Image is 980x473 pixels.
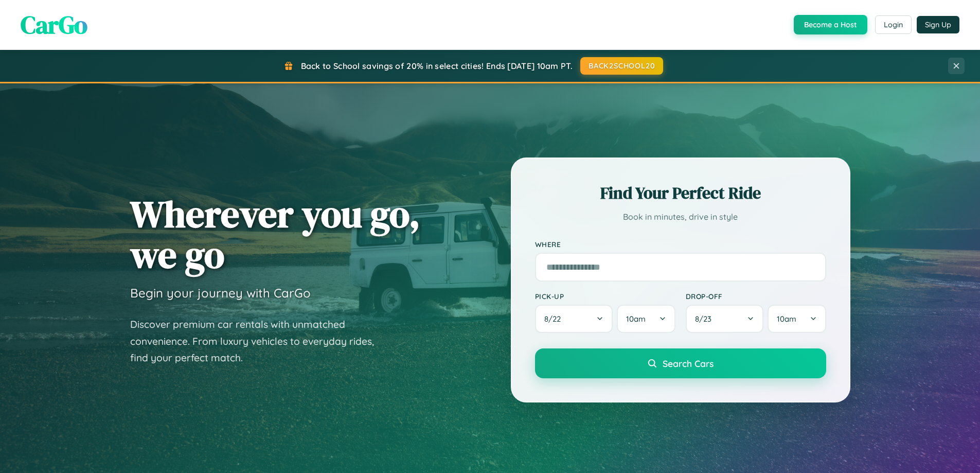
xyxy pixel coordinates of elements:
h1: Wherever you go, we go [130,194,420,275]
h3: Begin your journey with CarGo [130,285,311,301]
button: 10am [768,305,826,333]
p: Discover premium car rentals with unmatched convenience. From luxury vehicles to everyday rides, ... [130,316,387,366]
p: Book in minutes, drive in style [535,209,826,224]
span: Search Cars [663,358,714,369]
span: CarGo [21,8,87,42]
label: Drop-off [686,292,826,301]
button: Sign Up [917,16,959,33]
span: 8 / 22 [544,314,566,324]
button: 8/23 [686,305,764,333]
button: 10am [617,305,675,333]
button: Search Cars [535,348,826,378]
span: 10am [626,314,646,324]
label: Pick-up [535,292,675,301]
button: BACK2SCHOOL20 [580,57,663,75]
button: Become a Host [794,15,867,34]
button: 8/22 [535,305,613,333]
span: Back to School savings of 20% in select cities! Ends [DATE] 10am PT. [301,61,573,71]
label: Where [535,240,826,249]
h2: Find Your Perfect Ride [535,182,826,204]
span: 10am [777,314,796,324]
button: Login [875,15,912,34]
span: 8 / 23 [695,314,717,324]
